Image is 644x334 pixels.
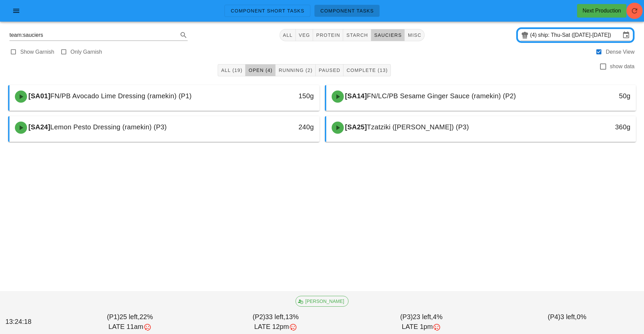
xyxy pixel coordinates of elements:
label: show data [610,63,635,70]
span: Running (2) [278,68,312,73]
span: starch [346,32,368,38]
button: starch [343,29,371,41]
span: veg [299,32,310,38]
span: Paused [318,68,340,73]
span: protein [316,32,340,38]
button: sauciers [371,29,405,41]
div: 360g [562,122,630,132]
div: Next Production [582,7,621,15]
span: [SA24] [27,123,50,131]
span: Open (4) [248,68,272,73]
div: (4) [530,32,538,38]
span: Component Short Tasks [230,8,304,14]
label: Only Garnish [71,49,102,55]
span: All [283,32,293,38]
a: Component Short Tasks [224,5,310,17]
button: All (19) [218,64,245,76]
button: Running (2) [276,64,315,76]
span: misc [407,32,421,38]
span: Tzatziki ([PERSON_NAME]) (P3) [367,123,469,131]
span: FN/PB Avocado Lime Dressing (ramekin) (P1) [50,92,192,100]
button: Open (4) [245,64,276,76]
span: All (19) [221,68,242,73]
span: Component Tasks [320,8,374,14]
span: [SA25] [344,123,367,131]
button: Paused [316,64,343,76]
div: 150g [245,91,314,101]
span: Complete (13) [346,68,388,73]
label: Dense View [606,49,635,55]
div: 240g [245,122,314,132]
label: Show Garnish [20,49,54,55]
span: [SA14] [344,92,367,100]
span: Lemon Pesto Dressing (ramekin) (P3) [50,123,167,131]
button: protein [313,29,343,41]
div: 50g [562,91,630,101]
button: veg [296,29,313,41]
a: Component Tasks [314,5,380,17]
span: FN/LC/PB Sesame Ginger Sauce (ramekin) (P2) [367,92,516,100]
button: All [280,29,296,41]
button: misc [405,29,424,41]
button: Complete (13) [343,64,391,76]
span: [SA01] [27,92,50,100]
span: sauciers [374,32,402,38]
